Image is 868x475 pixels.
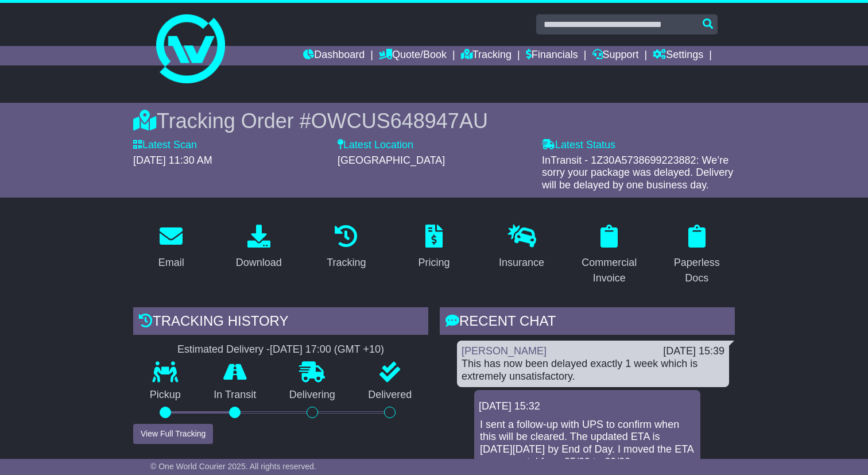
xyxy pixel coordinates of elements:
a: Pricing [411,221,458,275]
label: Latest Scan [133,139,197,152]
div: Commercial Invoice [579,255,640,286]
div: Email [158,255,184,271]
p: Delivered [352,389,429,401]
span: [GEOGRAPHIC_DATA] [338,155,445,166]
a: Paperless Docs [658,221,735,290]
a: Settings [653,46,703,65]
button: View Full Tracking [133,424,213,444]
a: Insurance [491,221,552,275]
div: Paperless Docs [666,255,727,286]
a: [PERSON_NAME] [462,345,547,357]
a: Dashboard [303,46,365,65]
p: Delivering [273,389,352,401]
p: I sent a follow-up with UPS to confirm when this will be cleared. The updated ETA is [DATE][DATE]... [480,419,695,468]
span: [DATE] 11:30 AM [133,155,212,166]
div: This has now been delayed exactly 1 week which is extremely unsatisfactory. [462,358,724,383]
a: Quote/Book [379,46,447,65]
label: Latest Location [338,139,413,152]
a: Email [151,221,192,275]
span: InTransit - 1Z30A5738699223882: We’re sorry your package was delayed. Delivery will be delayed by... [542,155,733,191]
div: Tracking [327,255,366,271]
div: Estimated Delivery - [133,343,428,356]
p: Pickup [133,389,197,401]
a: Tracking [461,46,511,65]
div: Tracking history [133,307,428,338]
div: [DATE] 17:00 (GMT +10) [270,343,384,356]
a: Commercial Invoice [571,221,648,290]
div: Download [236,255,282,271]
div: Tracking Order # [133,109,735,133]
a: Support [592,46,639,65]
span: OWCUS648947AU [311,109,488,133]
div: [DATE] 15:32 [479,400,696,413]
div: RECENT CHAT [440,307,735,338]
div: Insurance [499,255,544,271]
a: Tracking [319,221,373,275]
label: Latest Status [542,139,615,152]
a: Financials [526,46,578,65]
div: Pricing [418,255,450,271]
p: In Transit [197,389,273,401]
div: [DATE] 15:39 [663,345,724,358]
span: © One World Courier 2025. All rights reserved. [150,462,316,471]
a: Download [228,221,289,275]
